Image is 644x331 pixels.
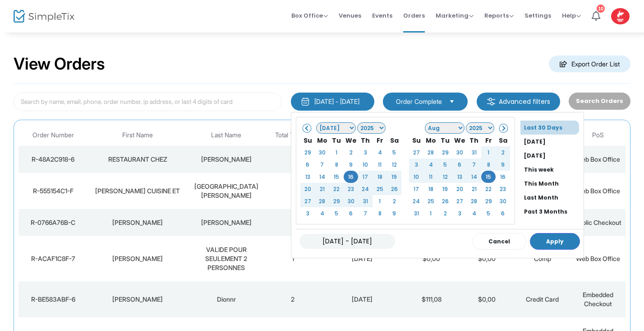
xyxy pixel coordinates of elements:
td: 1 [329,146,344,159]
td: 31 [409,207,423,219]
div: R-48A2C918-6 [21,155,86,164]
button: Cancel [472,233,526,250]
td: 5 [329,207,344,219]
td: 16 [344,171,358,183]
div: Letourneau [190,218,263,227]
div: RESTAURANT CHEZ [90,155,185,164]
td: 5 [481,207,496,219]
span: Reports [484,11,514,20]
td: 22 [481,183,496,195]
td: 2 [387,195,401,207]
th: Sa [387,134,401,146]
td: $0,00 [459,281,515,317]
td: 12 [438,171,452,183]
td: 23 [496,183,510,195]
li: [DATE] [520,149,584,163]
td: 2 [265,209,321,236]
div: 2025-08-15 [323,295,401,304]
span: Public Checkout [575,219,621,226]
th: Mo [315,134,329,146]
td: 21 [467,183,481,195]
div: R-BE583ABF-6 [21,295,86,304]
td: 1 [265,173,321,209]
td: 6 [496,207,510,219]
td: 26 [438,195,452,207]
li: Past 12 Months [520,219,584,233]
li: Last Month [520,191,584,205]
th: Su [409,134,423,146]
span: Venues [339,4,361,27]
td: 30 [344,195,358,207]
div: R-555154C1-F [21,186,86,196]
span: Embedded Checkout [583,291,613,308]
td: 1 [481,146,496,159]
td: 19 [438,183,452,195]
th: Tu [438,134,452,146]
td: 10 [409,171,423,183]
li: Past 3 Months [520,205,584,219]
div: 10 [597,4,605,12]
span: Order Complete [396,97,442,106]
td: 1 [373,195,387,207]
div: [DATE] - [DATE] [314,97,359,106]
th: Th [358,134,373,146]
td: 9 [387,207,401,219]
td: 7 [467,159,481,171]
td: 29 [438,146,452,159]
span: Web Box Office [576,155,620,163]
td: 31 [358,195,373,207]
span: Order Number [32,131,74,139]
li: This Month [520,177,584,191]
td: 6 [452,159,467,171]
td: 5 [387,146,401,159]
td: 15 [329,171,344,183]
span: Settings [524,4,551,27]
td: 7 [315,159,329,171]
td: 9 [344,159,358,171]
th: Su [300,134,315,146]
td: 25 [373,183,387,195]
td: 8 [329,159,344,171]
td: 25 [423,195,438,207]
td: 4 [373,146,387,159]
th: Fr [481,134,496,146]
td: $0,00 [404,236,459,281]
span: Web Box Office [576,255,620,262]
td: 11 [373,159,387,171]
td: 23 [344,183,358,195]
button: Select [446,97,458,107]
td: 1 [265,236,321,281]
span: Comp [534,255,551,262]
th: Th [467,134,481,146]
td: 2 [438,207,452,219]
td: 24 [409,195,423,207]
li: [DATE] [520,135,584,149]
span: Events [372,4,392,27]
span: First Name [122,131,153,139]
div: SALLE DE BAINS [190,182,263,200]
td: 29 [300,146,315,159]
td: 27 [409,146,423,159]
td: 7 [358,207,373,219]
m-button: Advanced filters [477,93,560,111]
span: Credit Card [526,295,559,303]
img: filter [487,97,496,106]
div: 2025-08-15 [323,254,401,263]
td: 13 [300,171,315,183]
td: 28 [467,195,481,207]
img: monthly [301,97,310,106]
td: 26 [387,183,401,195]
td: 30 [496,195,510,207]
td: 13 [452,171,467,183]
button: Apply [530,233,580,250]
td: 11 [423,171,438,183]
td: 14 [315,171,329,183]
td: 24 [358,183,373,195]
td: 16 [496,171,510,183]
td: 17 [409,183,423,195]
th: We [452,134,467,146]
th: We [344,134,358,146]
th: Sa [496,134,510,146]
td: 9 [496,159,510,171]
td: 27 [300,195,315,207]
